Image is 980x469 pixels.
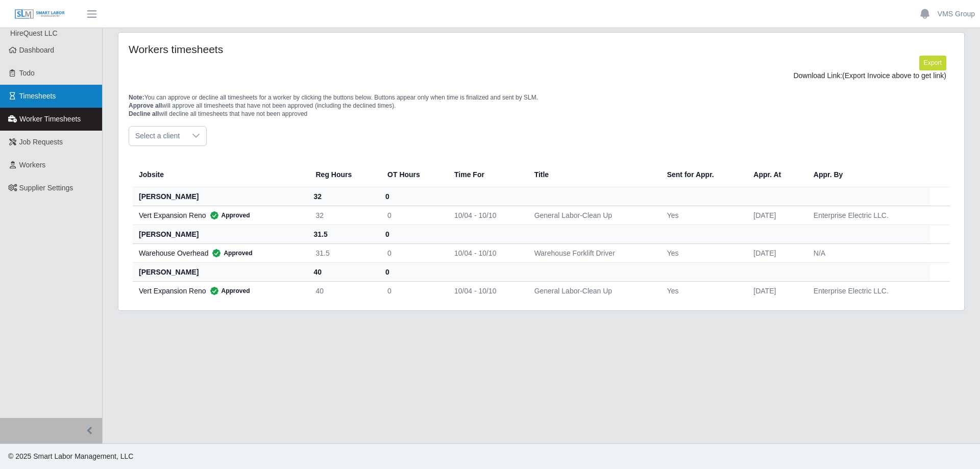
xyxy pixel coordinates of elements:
[526,206,659,225] td: General Labor-Clean Up
[842,71,946,80] span: (Export Invoice above to get link)
[19,46,55,54] span: Dashboard
[745,162,805,187] th: Appr. At
[379,206,446,225] td: 0
[136,70,946,81] div: Download Link:
[308,225,380,243] th: 31.5
[308,243,380,262] td: 31.5
[745,243,805,262] td: [DATE]
[129,93,954,118] p: You can approve or decline all timesheets for a worker by clicking the buttons below. Buttons app...
[308,281,380,300] td: 40
[446,162,526,187] th: Time For
[19,138,63,146] span: Job Requests
[129,102,162,109] span: Approve all
[129,127,186,145] span: Select a client
[308,206,380,225] td: 32
[379,162,446,187] th: OT Hours
[133,187,308,206] th: [PERSON_NAME]
[129,110,159,117] span: Decline all
[14,9,65,20] img: SLM Logo
[379,262,446,281] th: 0
[19,92,56,100] span: Timesheets
[206,286,250,296] span: Approved
[206,210,250,220] span: Approved
[526,162,659,187] th: Title
[10,29,58,37] span: HireQuest LLC
[19,115,81,123] span: Worker Timesheets
[129,94,144,101] span: Note:
[133,225,308,243] th: [PERSON_NAME]
[133,162,308,187] th: Jobsite
[133,262,308,281] th: [PERSON_NAME]
[379,225,446,243] th: 0
[19,161,46,169] span: Workers
[659,281,746,300] td: Yes
[446,281,526,300] td: 10/04 - 10/10
[745,281,805,300] td: [DATE]
[446,243,526,262] td: 10/04 - 10/10
[308,262,380,281] th: 40
[308,162,380,187] th: Reg Hours
[19,69,35,77] span: Todo
[129,43,463,56] h4: Workers timesheets
[8,452,133,460] span: © 2025 Smart Labor Management, LLC
[379,243,446,262] td: 0
[379,281,446,300] td: 0
[379,187,446,206] th: 0
[805,206,930,225] td: Enterprise Electric LLC.
[919,56,946,70] button: Export
[659,162,746,187] th: Sent for Appr.
[938,9,975,19] a: VMS Group
[659,243,746,262] td: Yes
[805,162,930,187] th: Appr. By
[446,206,526,225] td: 10/04 - 10/10
[208,248,252,258] span: Approved
[139,210,300,220] div: Vert Expansion Reno
[805,281,930,300] td: Enterprise Electric LLC.
[308,187,380,206] th: 32
[526,243,659,262] td: Warehouse Forklift Driver
[139,286,300,296] div: Vert Expansion Reno
[805,243,930,262] td: N/A
[526,281,659,300] td: General Labor-Clean Up
[659,206,746,225] td: Yes
[139,248,300,258] div: Warehouse Overhead
[19,184,73,192] span: Supplier Settings
[745,206,805,225] td: [DATE]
